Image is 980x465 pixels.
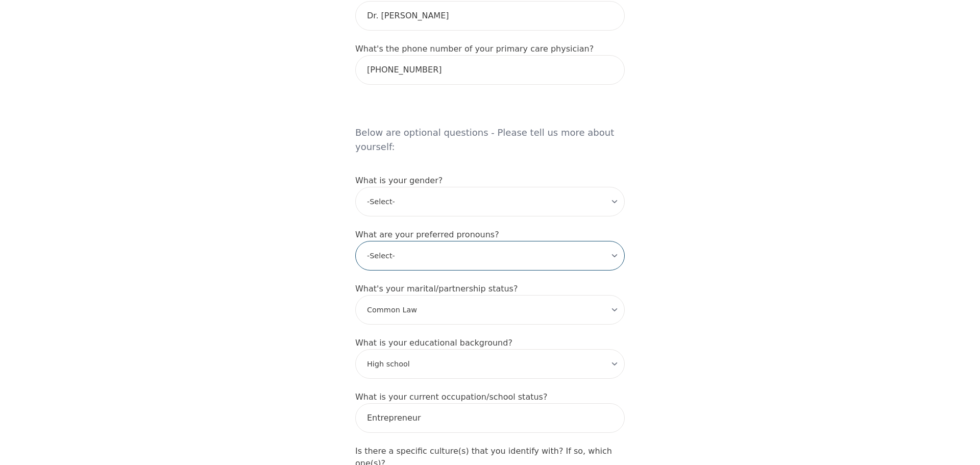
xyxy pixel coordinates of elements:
[355,230,499,239] label: What are your preferred pronouns?
[355,44,594,54] label: What's the phone number of your primary care physician?
[355,338,512,348] label: What is your educational background?
[355,284,518,293] label: What's your marital/partnership status?
[355,392,547,402] label: What is your current occupation/school status?
[355,176,443,185] label: What is your gender?
[355,97,625,162] h5: Below are optional questions - Please tell us more about yourself:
